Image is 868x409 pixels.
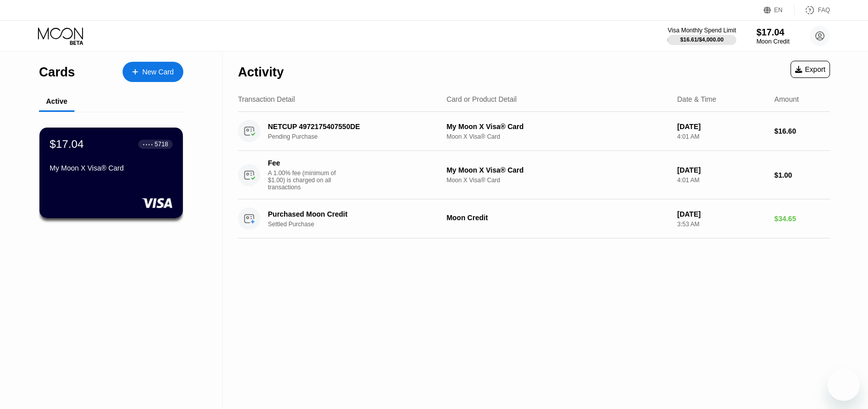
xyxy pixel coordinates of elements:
div: Purchased Moon CreditSettled PurchaseMoon Credit[DATE]3:53 AM$34.65 [238,199,830,238]
div: Visa Monthly Spend Limit$16.61/$4,000.00 [667,27,736,45]
div: [DATE] [677,210,766,218]
div: [DATE] [677,166,766,174]
div: Visa Monthly Spend Limit [667,27,736,34]
div: Purchased Moon Credit [268,210,436,218]
div: Settled Purchase [268,221,448,228]
div: My Moon X Visa® Card [50,164,173,172]
div: Export [791,61,830,78]
div: FAQ [795,5,830,15]
div: Moon Credit [757,38,790,45]
div: EN [764,5,795,15]
div: 5718 [154,141,168,148]
div: $16.61 / $4,000.00 [680,36,724,43]
div: $1.00 [774,171,830,179]
div: New Card [123,62,183,82]
div: Activity [238,65,284,79]
div: ● ● ● ● [143,143,153,146]
div: 3:53 AM [677,221,766,228]
div: Cards [39,65,75,79]
div: $17.04Moon Credit [757,27,790,45]
div: Active [46,97,67,105]
div: Moon X Visa® Card [447,133,669,140]
div: $17.04 [50,138,84,151]
div: Moon Credit [447,214,669,222]
div: My Moon X Visa® Card [447,166,669,174]
div: $17.04 [757,27,790,38]
div: NETCUP 4972175407550DE [268,122,436,131]
div: Card or Product Detail [447,95,517,103]
div: [DATE] [677,122,766,131]
div: Transaction Detail [238,95,295,103]
div: $16.60 [774,127,830,135]
div: 4:01 AM [677,177,766,184]
div: New Card [142,68,174,76]
div: $34.65 [774,215,830,223]
div: FeeA 1.00% fee (minimum of $1.00) is charged on all transactionsMy Moon X Visa® CardMoon X Visa® ... [238,151,830,199]
div: EN [774,7,783,14]
div: Amount [774,95,799,103]
div: Date & Time [677,95,716,103]
div: A 1.00% fee (minimum of $1.00) is charged on all transactions [268,170,344,191]
div: FAQ [818,7,830,14]
div: Pending Purchase [268,133,448,140]
div: NETCUP 4972175407550DEPending PurchaseMy Moon X Visa® CardMoon X Visa® Card[DATE]4:01 AM$16.60 [238,112,830,151]
div: Fee [268,159,339,167]
div: My Moon X Visa® Card [447,122,669,131]
div: Moon X Visa® Card [447,177,669,184]
div: $17.04● ● ● ●5718My Moon X Visa® Card [40,128,183,218]
div: Export [795,65,825,73]
div: 4:01 AM [677,133,766,140]
iframe: Button to launch messaging window [827,369,860,401]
